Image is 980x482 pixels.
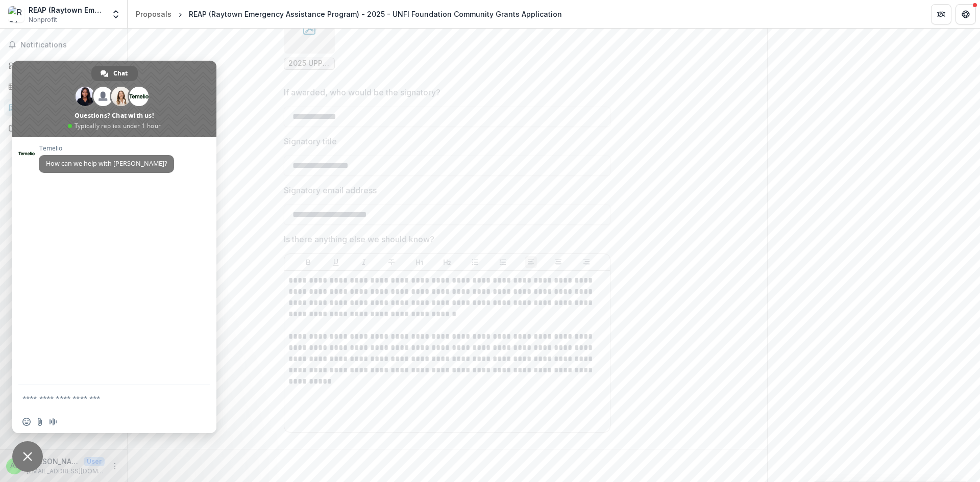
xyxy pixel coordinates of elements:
[49,418,57,426] span: Audio message
[469,256,481,268] button: Bullet List
[288,59,330,68] span: 2025 UPP Budget All Programming - 2025 Budget for pdf.pdf
[497,256,509,268] button: Ordered List
[284,184,377,196] p: Signatory email address
[91,66,138,81] div: Chat
[8,6,24,22] img: REAP (Raytown Emergency Assistance Program)
[284,233,434,245] p: Is there anything else we should know?
[27,467,105,476] p: [EMAIL_ADDRESS][DOMAIN_NAME]
[4,37,123,53] button: Notifications
[4,120,123,137] a: Documents
[22,418,31,426] span: Insert an emoji
[931,4,951,24] button: Partners
[4,57,123,74] a: Dashboard
[46,159,167,168] span: How can we help with [PERSON_NAME]?
[22,394,184,403] textarea: Compose your message...
[109,4,123,24] button: Open entity switcher
[84,457,105,466] p: User
[525,256,537,268] button: Align Left
[302,256,314,268] button: Bold
[385,256,398,268] button: Strike
[20,60,115,71] div: Dashboard
[189,9,562,19] div: REAP (Raytown Emergency Assistance Program) - 2025 - UNFI Foundation Community Grants Application
[358,256,370,268] button: Italicize
[580,256,593,268] button: Align Right
[136,9,171,19] div: Proposals
[132,7,566,21] nav: breadcrumb
[552,256,565,268] button: Align Center
[132,7,176,21] a: Proposals
[10,463,19,469] div: Amber Smith
[284,86,440,98] p: If awarded, who would be the signatory?
[12,441,43,472] div: Close chat
[4,99,123,116] a: Proposals
[284,3,335,70] div: Remove File2025 UPP Budget All Programming - 2025 Budget for pdf.pdf
[29,15,57,24] span: Nonprofit
[4,78,123,95] a: Tasks
[27,456,80,467] p: [PERSON_NAME]
[20,41,119,49] span: Notifications
[109,460,121,472] button: More
[284,135,337,147] p: Signatory title
[955,4,976,24] button: Get Help
[413,256,426,268] button: Heading 1
[29,5,105,15] div: REAP (Raytown Emergency Assistance Program)
[330,256,342,268] button: Underline
[39,145,174,152] span: Temelio
[113,66,128,81] span: Chat
[36,418,44,426] span: Send a file
[441,256,453,268] button: Heading 2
